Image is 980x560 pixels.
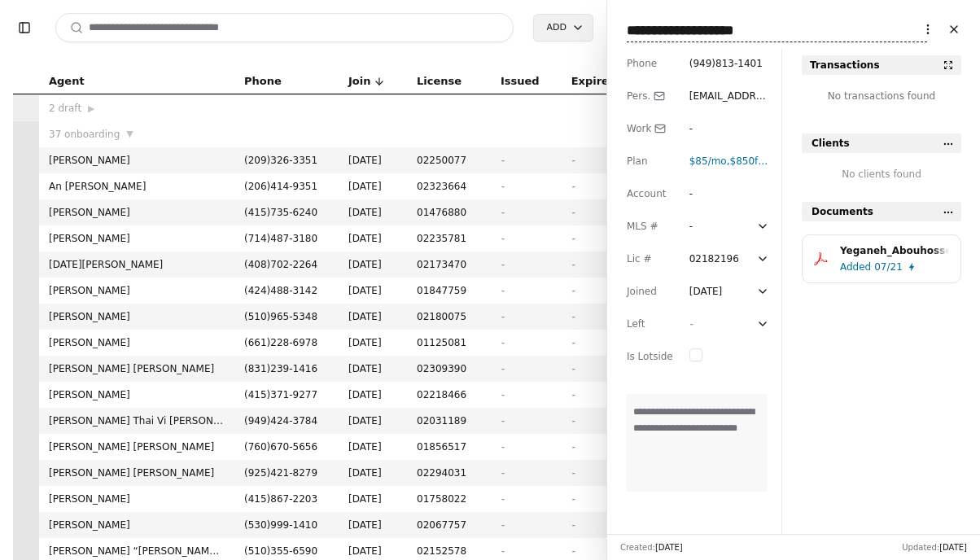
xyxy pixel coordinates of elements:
span: - [501,389,504,400]
div: Work [627,120,673,137]
span: 01476880 [417,204,481,221]
span: [DATE] [348,335,397,351]
span: [PERSON_NAME] [PERSON_NAME] [49,439,225,455]
span: [DATE] [939,543,967,552]
div: Updated: [902,541,967,553]
span: - [571,181,575,192]
div: - [689,218,719,234]
div: No transactions found [802,88,961,114]
span: - [571,363,575,374]
span: [PERSON_NAME] [PERSON_NAME] [49,361,225,377]
span: 02067757 [417,517,481,533]
span: [PERSON_NAME] [PERSON_NAME] [49,465,225,481]
div: Left [627,316,673,332]
span: [PERSON_NAME] [49,282,225,299]
span: [DATE] [348,543,397,559]
div: Plan [627,153,673,169]
span: 02235781 [417,230,481,247]
span: 02294031 [417,465,481,481]
span: 02031189 [417,413,481,429]
div: Account [627,186,673,202]
span: [PERSON_NAME] [49,308,225,325]
span: 01758022 [417,491,481,507]
span: 37 onboarding [49,126,120,142]
span: Agent [49,72,85,90]
span: 02250077 [417,152,481,168]
span: [PERSON_NAME] [49,152,225,168]
span: 02180075 [417,308,481,325]
span: Added [840,259,871,275]
span: An [PERSON_NAME] [49,178,225,195]
span: - [571,207,575,218]
div: Lic # [627,251,673,267]
div: MLS # [627,218,673,234]
span: [DATE] [348,230,397,247]
span: - [571,389,575,400]
span: ( 925 ) 421 - 8279 [244,467,317,479]
div: No clients found [802,166,961,182]
span: $85 /mo [689,155,727,167]
div: 2 draft [49,100,225,116]
span: [PERSON_NAME] [49,204,225,221]
span: License [417,72,462,90]
span: ( 949 ) 424 - 3784 [244,415,317,427]
div: Created: [620,541,683,553]
span: - [501,363,504,374]
span: [DATE] [348,387,397,403]
div: Phone [627,55,673,72]
span: [PERSON_NAME] [49,335,225,351]
span: Documents [812,203,873,220]
span: [PERSON_NAME] Thai Vi [PERSON_NAME] [49,413,225,429]
span: - [571,285,575,296]
span: 01856517 [417,439,481,455]
span: Clients [812,135,850,151]
span: - [501,233,504,244]
span: - [501,545,504,557]
span: [PERSON_NAME] “[PERSON_NAME]” [PERSON_NAME] [49,543,225,559]
span: ( 209 ) 326 - 3351 [244,155,317,166]
span: [PERSON_NAME] [49,230,225,247]
span: ( 661 ) 228 - 6978 [244,337,317,348]
span: - [571,415,575,427]
span: - [571,467,575,479]
span: Phone [244,72,282,90]
span: ▼ [126,127,133,142]
span: - [501,311,504,322]
span: - [689,318,693,330]
span: ( 424 ) 488 - 3142 [244,285,317,296]
span: [DATE] [348,178,397,195]
span: - [501,285,504,296]
span: - [571,259,575,270]
span: [DATE] [655,543,683,552]
span: - [571,545,575,557]
div: - [689,186,719,202]
span: - [501,441,504,453]
span: [DATE] [348,439,397,455]
span: [DATE][PERSON_NAME] [49,256,225,273]
span: 07/21 [874,259,903,275]
span: - [501,467,504,479]
span: - [501,155,504,166]
span: 02309390 [417,361,481,377]
span: ( 714 ) 487 - 3180 [244,233,317,244]
span: ( 206 ) 414 - 9351 [244,181,317,192]
span: 02323664 [417,178,481,195]
span: - [501,259,504,270]
span: 01847759 [417,282,481,299]
span: 02173470 [417,256,481,273]
span: - [571,337,575,348]
span: Issued [501,72,540,90]
span: , [689,155,730,167]
span: 02152578 [417,543,481,559]
span: - [571,493,575,505]
span: [DATE] [348,308,397,325]
span: [DATE] [348,517,397,533]
span: - [501,415,504,427]
div: - [689,120,719,137]
span: [DATE] [348,256,397,273]
span: ( 415 ) 735 - 6240 [244,207,317,218]
span: 01125081 [417,335,481,351]
span: [DATE] [348,491,397,507]
span: - [501,493,504,505]
span: ( 949 ) 813 - 1401 [689,58,763,69]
